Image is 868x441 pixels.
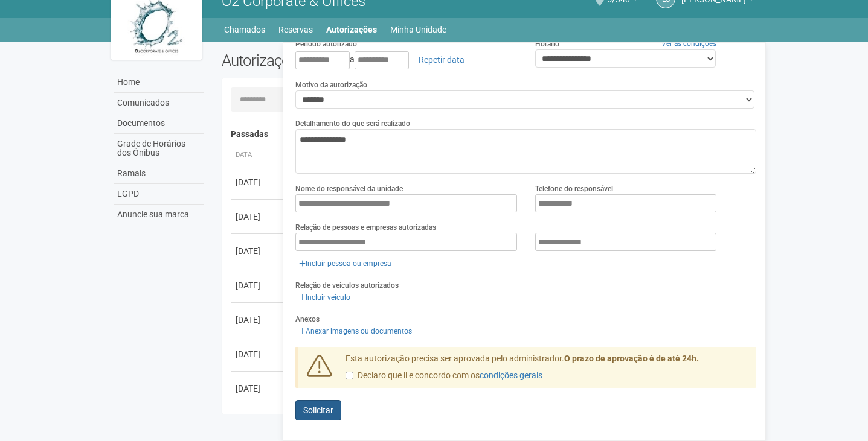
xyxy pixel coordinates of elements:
[295,257,395,270] a: Incluir pessoa ou empresa
[295,314,320,325] label: Anexos
[336,353,757,388] div: Esta autorização precisa ser aprovada pelo administrador.
[236,348,280,360] div: [DATE]
[114,163,204,184] a: Ramais
[236,314,280,326] div: [DATE]
[231,145,285,165] th: Data
[326,21,377,38] a: Autorizações
[114,205,204,224] a: Anuncie sua marca
[295,118,410,129] label: Detalhamento do que será realizado
[390,21,446,38] a: Minha Unidade
[303,405,333,415] span: Solicitar
[295,183,403,194] label: Nome do responsável da unidade
[661,39,716,48] a: Ver as condições
[295,291,354,304] a: Incluir veículo
[236,245,280,257] div: [DATE]
[114,93,204,113] a: Comunicados
[114,184,204,205] a: LGPD
[295,80,367,90] label: Motivo da autorização
[236,211,280,223] div: [DATE]
[236,382,280,395] div: [DATE]
[236,176,280,188] div: [DATE]
[295,49,517,70] div: a
[535,39,559,49] label: Horário
[346,372,353,379] input: Declaro que li e concordo com oscondições gerais
[295,39,357,49] label: Período autorizado
[114,113,204,134] a: Documentos
[295,400,341,420] button: Solicitar
[411,49,472,70] a: Repetir data
[295,325,416,338] a: Anexar imagens ou documentos
[278,21,313,38] a: Reservas
[224,21,265,38] a: Chamados
[236,279,280,291] div: [DATE]
[114,134,204,163] a: Grade de Horários dos Ônibus
[535,183,613,194] label: Telefone do responsável
[346,370,542,382] label: Declaro que li e concordo com os
[231,130,748,139] h4: Passadas
[564,354,699,363] strong: O prazo de aprovação é de até 24h.
[295,280,399,291] label: Relação de veículos autorizados
[222,51,480,69] h2: Autorizações
[295,222,436,233] label: Relação de pessoas e empresas autorizadas
[114,72,204,93] a: Home
[480,370,542,380] a: condições gerais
